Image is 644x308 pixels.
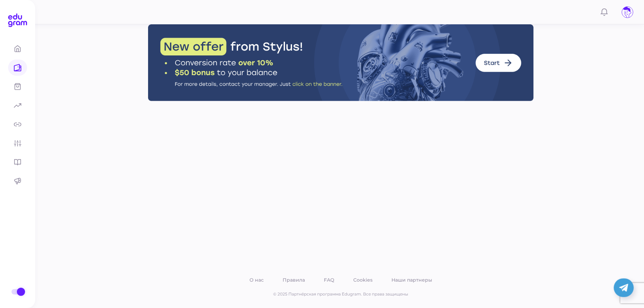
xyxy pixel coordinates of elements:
p: © 2025 Партнёрская программа Edugram. Все права защищены [148,291,533,297]
a: О нас [248,276,265,284]
a: FAQ [323,276,336,284]
a: Правила [281,276,306,284]
a: Наши партнеры [390,276,433,284]
img: Stylus Banner [148,24,533,101]
a: Cookies [352,276,374,284]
